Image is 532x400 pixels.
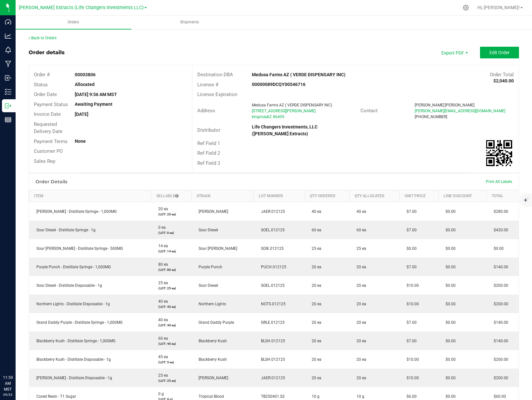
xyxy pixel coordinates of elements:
[33,246,123,251] span: Sour [PERSON_NAME] - Distillate Syringe - 500MG
[195,228,218,232] span: Sour Diesel
[197,160,220,166] span: Ref Field 3
[403,228,417,232] span: $7.00
[403,302,419,306] span: $10.00
[195,376,228,380] span: [PERSON_NAME]
[195,265,222,269] span: Purple Punch
[155,267,188,272] p: (LOT: 80 ea)
[59,19,88,25] span: Orders
[254,190,305,202] th: Lot Number
[195,209,228,214] span: [PERSON_NAME]
[197,91,237,97] span: License Expiration
[5,75,11,81] inline-svg: Inbound
[353,246,366,251] span: 25 ea
[490,302,508,306] span: $200.00
[33,265,111,269] span: Purple Punch - Distillate Syringe - 1,000MG
[403,357,419,362] span: $10.00
[490,72,514,78] span: Order Total
[462,5,470,11] div: Manage settings
[258,339,285,343] span: BLSH.012125
[415,103,444,107] span: [PERSON_NAME]
[34,102,68,107] span: Payment Status
[258,228,285,232] span: SOEL.012125
[445,103,474,107] span: [PERSON_NAME]
[258,357,285,362] span: BLSH.012125
[442,283,456,288] span: $0.00
[3,392,13,397] p: 09/23
[353,302,366,306] span: 20 ea
[442,339,456,343] span: $0.00
[442,376,456,380] span: $0.00
[171,19,208,25] span: Shipments
[155,212,188,217] p: (LOT: 20 ea)
[197,72,233,78] span: Destination DBA
[75,112,88,117] strong: [DATE]
[155,392,164,396] span: 0 g
[29,49,65,56] div: Order details
[442,265,456,269] span: $0.00
[490,209,508,214] span: $280.00
[490,265,508,269] span: $140.00
[252,72,345,77] strong: Medusa Farms AZ ( VERDE DISPENSARY INC)
[273,115,284,119] span: 86409
[155,225,166,230] span: 0 ea
[442,302,456,306] span: $0.00
[5,19,11,25] inline-svg: Dashboard
[34,121,62,135] span: Requested Delivery Date
[353,209,366,214] span: 40 ea
[490,283,508,288] span: $200.00
[5,116,11,123] inline-svg: Reports
[155,373,168,378] span: 25 ea
[305,190,349,202] th: Qty Ordered
[5,103,11,109] inline-svg: Outbound
[155,230,188,235] p: (LOT: 0 ea)
[155,323,188,328] p: (LOT: 40 ea)
[267,115,272,119] span: AZ
[33,302,110,306] span: Northern Lights - Distillate Disposable - 1g
[353,228,366,232] span: 60 ea
[442,246,456,251] span: $0.00
[258,302,286,306] span: NOTS.012125
[155,304,188,309] p: (LOT: 40 ea)
[308,394,319,399] span: 10 g
[75,139,86,144] strong: None
[155,262,168,267] span: 80 ea
[75,92,117,97] strong: [DATE] 9:56 AM MST
[195,357,227,362] span: Blackberry Kush
[33,228,96,232] span: Sour Diesel - Distillate Syringe - 1g
[16,16,131,29] a: Orders
[490,320,508,325] span: $140.00
[308,265,321,269] span: 20 ea
[151,190,191,202] th: Sellable
[490,339,508,343] span: $140.00
[155,336,168,341] span: 60 ea
[155,318,168,322] span: 40 ea
[442,357,456,362] span: $0.00
[399,190,438,202] th: Unit Price
[308,283,321,288] span: 20 ea
[155,378,188,383] p: (LOT: 25 ea)
[353,339,366,343] span: 20 ea
[155,281,168,285] span: 25 ea
[442,209,456,214] span: $0.00
[258,320,285,325] span: GRLE.012125
[252,82,305,87] strong: 00000089DCQY00546716
[29,36,57,40] a: Back to Orders
[415,109,505,113] span: [PERSON_NAME][EMAIL_ADDRESS][DOMAIN_NAME]
[308,339,321,343] span: 20 ea
[75,82,95,87] strong: Allocated
[19,5,144,10] span: [PERSON_NAME] Extracts (Life Changers Investments LLC)
[258,246,284,251] span: SOIE.012125
[308,320,321,325] span: 20 ea
[403,265,417,269] span: $7.00
[34,111,61,117] span: Invoice Date
[308,246,321,251] span: 25 ea
[33,357,111,362] span: Blackberry Kush - Distillate Disposable - 1g
[197,140,220,146] span: Ref Field 1
[403,320,417,325] span: $7.00
[155,360,188,365] p: (LOT: 5 ea)
[490,357,508,362] span: $200.00
[155,249,188,254] p: (LOT: 14 ea)
[5,61,11,67] inline-svg: Manufacturing
[308,357,321,362] span: 20 ea
[33,339,115,343] span: Blackberry Kush - Distillate Syringe - 1,000MG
